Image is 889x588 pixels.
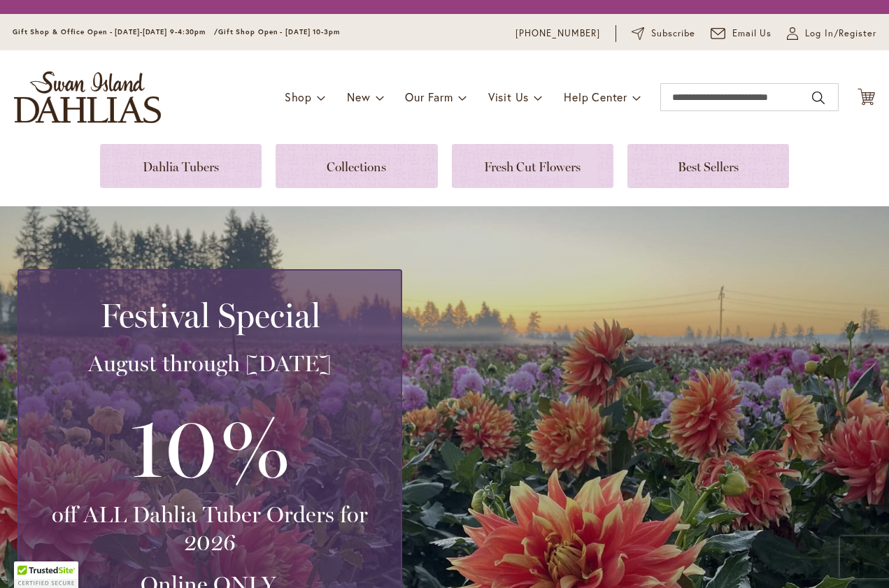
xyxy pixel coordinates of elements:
a: store logo [14,71,161,123]
h3: off ALL Dahlia Tuber Orders for 2026 [36,501,384,557]
span: Subscribe [651,27,695,41]
span: Email Us [732,27,772,41]
h3: 10% [36,392,384,501]
span: Shop [285,89,312,104]
span: New [347,89,370,104]
span: Our Farm [405,89,453,104]
span: Gift Shop Open - [DATE] 10-3pm [218,27,340,36]
h2: Festival Special [36,296,384,335]
span: Help Center [564,89,627,104]
a: Subscribe [632,27,695,41]
button: Search [812,87,825,109]
span: Gift Shop & Office Open - [DATE]-[DATE] 9-4:30pm / [13,27,218,36]
a: Log In/Register [787,27,876,41]
a: Email Us [711,27,772,41]
span: Visit Us [488,89,529,104]
h3: August through [DATE] [36,350,384,378]
span: Log In/Register [805,27,876,41]
a: [PHONE_NUMBER] [515,27,600,41]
